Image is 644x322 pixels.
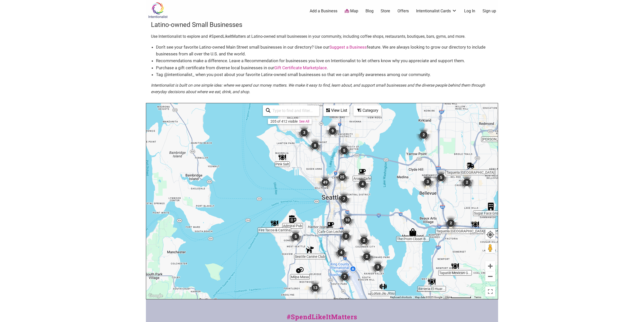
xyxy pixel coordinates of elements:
li: Don’t see your favorite Latino-owned Main Street small businesses in our directory? Use our featu... [156,44,493,57]
a: Open this area in Google Maps (opens a new window) [147,293,164,299]
span: 2 km [445,296,451,299]
div: 8 [305,136,325,155]
a: Gift Certificate Marketplace [274,65,327,70]
div: Tapatio Mexican Grill [449,260,461,272]
a: Map [345,8,358,14]
a: See All [299,119,309,123]
button: Zoom out [485,271,495,281]
div: 3 [368,258,387,277]
div: 49 [316,173,335,192]
a: Intentionalist Cards [416,8,457,14]
div: Cafe Con Leche [325,219,336,231]
button: Zoom in [485,261,495,271]
img: Google [147,293,164,299]
div: Lotus Jiu Jitsu [377,281,389,292]
button: Keyboard shortcuts [390,296,412,299]
div: 2 [414,125,433,145]
a: Offers [397,8,409,14]
div: See a list of the visible businesses [323,105,349,116]
div: 4 [332,243,351,262]
img: Intentionalist [146,2,170,18]
div: Fire Tacos & Cantina [269,218,280,229]
a: Blog [366,8,374,14]
div: 2 [357,247,376,266]
li: Recommendations make a difference. Leave a Recommendation for businesses you love on Intentionali... [156,57,493,64]
div: 4 [353,174,372,194]
div: 7 [335,267,354,286]
a: Log In [464,8,475,14]
div: Category [354,106,381,115]
div: 7 [334,189,353,208]
div: Milpa Masa [294,264,306,276]
div: Sugar Face Grooming [485,201,497,212]
a: Terms [474,296,481,299]
div: 5 [286,227,305,246]
div: Taqueria Guadalajara [465,160,476,171]
a: Sign up [482,8,496,14]
div: Seattle Canine Club [304,244,316,256]
p: Use Intentionalist to explore and #SpendLikeItMatters at Latino-owned small businesses in your co... [151,33,493,40]
button: Toggle fullscreen view [485,286,496,297]
div: Pink Salt [276,152,288,163]
button: Map Scale: 2 km per 77 pixels [444,296,473,299]
input: Type to find and filter... [270,106,316,116]
div: 10 [338,210,357,230]
div: 13 [306,278,325,297]
div: 2 [457,173,476,192]
div: 205 of 412 visible [270,119,298,123]
div: The Prom Closet Boutique Consignment [407,226,419,238]
span: Map data ©2025 Google [415,296,442,299]
div: Filter by category [353,105,381,116]
div: Type to search and filter [263,105,319,116]
button: Drag Pegman onto the map to open Street View [485,243,495,253]
div: 25 [333,167,352,187]
li: Tag @intentionalist_ when you post about your favorite Latinx-owned small businesses so that we c... [156,71,493,78]
div: 2 [354,231,374,250]
div: 3 [295,123,314,142]
div: Taqueria Los Tetillas [469,219,481,230]
div: Arosa Cafe [356,166,368,177]
div: 5 [335,141,354,160]
li: Purchase a gift certificate from diverse local businesses in our . [156,64,493,71]
button: Your Location [485,230,495,240]
div: 9 [323,121,342,140]
h3: Latino-owned Small Businesses [151,20,493,29]
div: 5 [431,168,451,187]
div: 6 [436,293,456,312]
div: View List [324,106,349,115]
div: 3 [418,172,437,191]
div: 2 [336,227,355,246]
div: 2 [441,213,460,233]
a: Add a Business [310,8,337,14]
div: Birrieria El Huarache Loco [426,276,437,288]
a: Suggest a Business [329,45,367,50]
div: Admiral Pub [287,213,298,225]
a: Store [381,8,390,14]
em: Intentionalist is built on one simple idea: where we spend our money matters. We make it easy to ... [151,83,485,94]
